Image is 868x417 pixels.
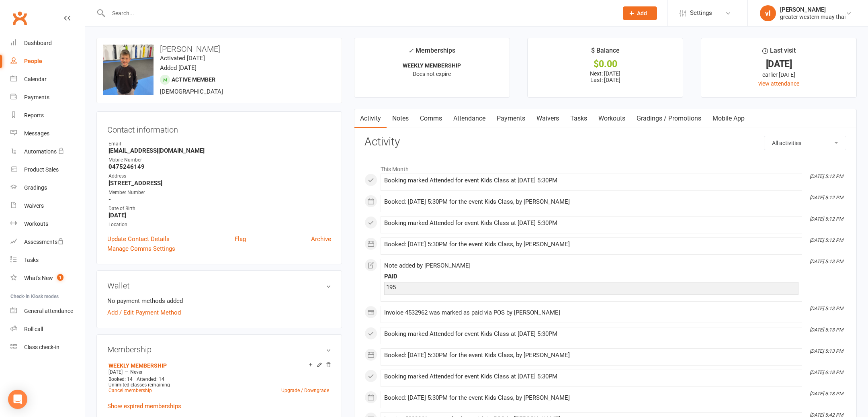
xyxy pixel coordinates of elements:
h3: Wallet [107,281,331,290]
i: [DATE] 6:18 PM [810,370,843,375]
strong: 0475246149 [108,163,331,170]
div: Product Sales [24,166,59,173]
div: vl [760,5,776,21]
h3: Contact information [107,122,331,134]
a: What's New1 [10,269,85,287]
span: Attended: 14 [137,376,164,382]
div: Dashboard [24,40,52,46]
div: Booking marked Attended for event Kids Class at [DATE] 5:30PM [384,331,798,337]
img: image1751531244.png [103,45,154,95]
a: Calendar [10,70,85,88]
div: Booking marked Attended for event Kids Class at [DATE] 5:30PM [384,220,798,227]
time: Added [DATE] [160,64,197,72]
a: Manage Comms Settings [107,244,175,253]
div: Date of Birth [108,205,331,213]
div: Roll call [24,326,43,332]
strong: - [108,196,331,203]
div: Calendar [24,76,47,82]
i: [DATE] 5:12 PM [810,216,843,222]
a: Workouts [10,215,85,233]
a: Payments [491,109,531,128]
a: Waivers [10,197,85,215]
i: [DATE] 5:13 PM [810,259,843,264]
a: General attendance kiosk mode [10,302,85,320]
div: Open Intercom Messenger [8,390,27,409]
span: Settings [690,4,712,22]
i: [DATE] 5:13 PM [810,306,843,311]
a: Roll call [10,320,85,338]
a: Flag [235,234,246,244]
a: Waivers [531,109,565,128]
a: Workouts [593,109,631,128]
i: [DATE] 5:12 PM [810,195,843,200]
a: Product Sales [10,161,85,179]
a: Class kiosk mode [10,338,85,356]
a: Archive [311,234,331,244]
li: This Month [364,161,846,174]
a: Tasks [565,109,593,128]
div: Gradings [24,184,47,191]
div: Note added by [PERSON_NAME] [384,262,798,269]
a: Upgrade / Downgrade [281,388,329,393]
a: Gradings / Promotions [631,109,707,128]
a: Reports [10,106,85,125]
div: Email [108,140,331,148]
i: [DATE] 5:13 PM [810,327,843,333]
a: Comms [414,109,448,128]
p: Next: [DATE] Last: [DATE] [535,70,676,83]
div: $0.00 [535,60,676,68]
strong: [DATE] [108,212,331,219]
a: Assessments [10,233,85,251]
div: Messages [24,130,49,137]
div: Last visit [762,45,796,60]
div: Class check-in [24,344,59,350]
a: Mobile App [707,109,750,128]
input: Search... [106,8,612,19]
a: Tasks [10,251,85,269]
div: Workouts [24,221,48,227]
i: ✓ [408,47,414,55]
div: People [24,58,42,64]
div: Waivers [24,202,44,209]
span: 1 [57,274,63,281]
i: [DATE] 6:18 PM [810,391,843,397]
div: [DATE] [708,60,849,68]
span: Active member [172,76,215,83]
a: Add / Edit Payment Method [107,308,181,317]
div: Invoice 4532962 was marked as paid via POS by [PERSON_NAME] [384,309,798,316]
span: [DEMOGRAPHIC_DATA] [160,88,223,95]
div: Booking marked Attended for event Kids Class at [DATE] 5:30PM [384,373,798,380]
div: [PERSON_NAME] [780,6,845,13]
a: Update Contact Details [107,234,170,244]
div: Location [108,221,331,229]
div: $ Balance [591,45,620,60]
time: Activated [DATE] [160,55,205,62]
a: view attendance [758,80,799,87]
a: Show expired memberships [107,403,181,410]
li: No payment methods added [107,296,331,306]
h3: [PERSON_NAME] [103,45,335,53]
a: Attendance [448,109,491,128]
div: greater western muay thai [780,13,845,20]
div: General attendance [24,308,73,314]
a: Payments [10,88,85,106]
span: Unlimited classes remaining [108,382,170,388]
h3: Activity [364,136,846,148]
a: Automations [10,143,85,161]
span: [DATE] [108,369,123,375]
div: Booking marked Attended for event Kids Class at [DATE] 5:30PM [384,177,798,184]
a: Gradings [10,179,85,197]
a: WEEKLY MEMBERSHIP [108,362,167,369]
div: 195 [386,284,796,291]
div: Booked: [DATE] 5:30PM for the event Kids Class, by [PERSON_NAME] [384,241,798,248]
div: — [106,369,331,375]
i: [DATE] 5:12 PM [810,174,843,179]
a: People [10,52,85,70]
a: Activity [354,109,387,128]
a: Clubworx [10,8,30,28]
div: Tasks [24,257,39,263]
strong: [EMAIL_ADDRESS][DOMAIN_NAME] [108,147,331,154]
a: Messages [10,125,85,143]
div: Memberships [408,45,455,60]
h3: Membership [107,345,331,354]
